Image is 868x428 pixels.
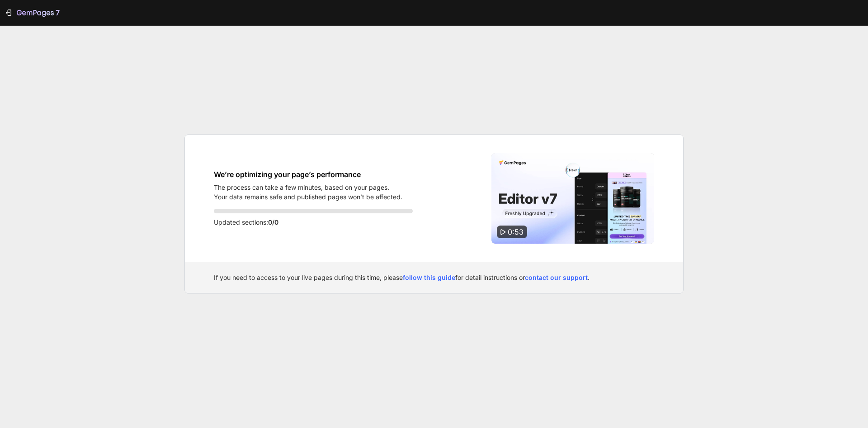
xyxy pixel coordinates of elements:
[525,274,588,281] a: contact our support
[491,153,654,244] img: Video thumbnail
[56,7,60,18] p: 7
[214,273,654,282] div: If you need to access to your live pages during this time, please for detail instructions or .
[403,274,455,281] a: follow this guide
[214,183,402,192] p: The process can take a few minutes, based on your pages.
[508,227,524,236] span: 0:53
[214,169,402,180] h1: We’re optimizing your page’s performance
[214,217,413,228] p: Updated sections:
[268,218,278,226] span: 0/0
[214,192,402,202] p: Your data remains safe and published pages won’t be affected.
